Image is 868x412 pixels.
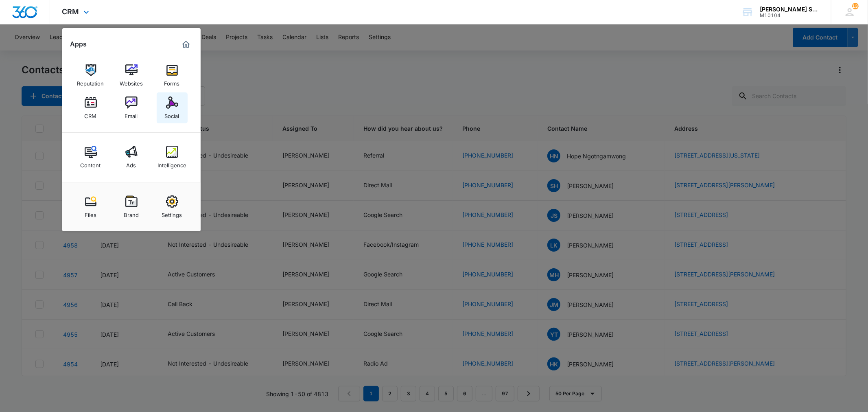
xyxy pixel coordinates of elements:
[116,92,147,123] a: Email
[125,109,138,119] div: Email
[157,92,188,123] a: Social
[75,60,106,91] a: Reputation
[852,3,859,9] span: 131
[85,208,96,218] div: Files
[157,158,186,169] div: Intelligence
[157,191,188,222] a: Settings
[760,13,819,18] div: account id
[85,109,97,119] div: CRM
[62,7,79,16] span: CRM
[124,208,139,218] div: Brand
[162,208,182,218] div: Settings
[164,76,180,87] div: Forms
[116,191,147,222] a: Brand
[75,142,106,173] a: Content
[179,38,192,51] a: Marketing 360® Dashboard
[70,40,87,48] h2: Apps
[75,191,106,222] a: Files
[75,92,106,123] a: CRM
[852,3,859,9] div: notifications count
[77,76,104,87] div: Reputation
[157,60,188,91] a: Forms
[157,142,188,173] a: Intelligence
[120,76,143,87] div: Websites
[116,142,147,173] a: Ads
[81,158,101,169] div: Content
[116,60,147,91] a: Websites
[760,6,819,13] div: account name
[127,158,136,169] div: Ads
[165,109,179,119] div: Social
